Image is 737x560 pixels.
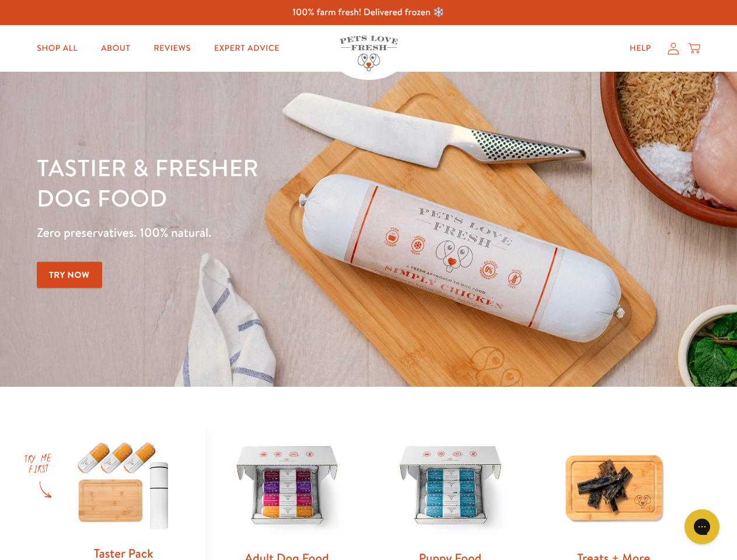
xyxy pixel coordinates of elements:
[620,37,661,60] a: Help
[27,37,87,60] a: Shop All
[37,152,479,213] h1: Tastier & fresher dog food
[205,37,289,60] a: Expert Advice
[144,37,200,60] a: Reviews
[679,505,725,548] iframe: Gorgias live chat messenger
[92,37,139,60] a: About
[37,262,102,288] a: Try Now
[340,36,398,71] img: Pets Love Fresh
[37,222,479,243] p: Zero preservatives. 100% natural.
